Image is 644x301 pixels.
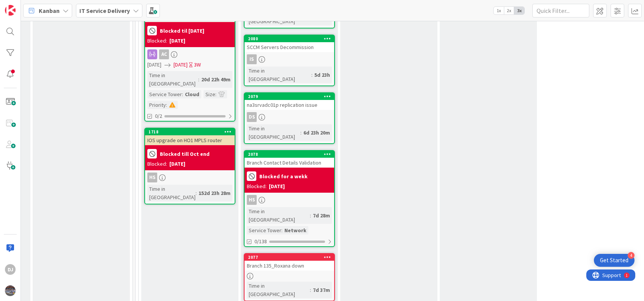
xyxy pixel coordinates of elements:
[245,93,334,110] div: 2079na3srvadc01p replication issue
[183,90,201,98] div: Cloud
[79,7,130,14] b: IT Service Delivery
[215,90,216,98] span: :
[39,3,41,9] div: 1
[245,261,334,271] div: Branch 135_Roxana down
[155,112,162,120] span: 0/2
[160,151,210,157] b: Blocked till Oct end
[147,160,167,168] div: Blocked:
[247,207,310,224] div: Time in [GEOGRAPHIC_DATA]
[247,124,300,141] div: Time in [GEOGRAPHIC_DATA]
[197,189,232,197] div: 152d 23h 28m
[147,61,161,69] span: [DATE]
[247,67,311,83] div: Time in [GEOGRAPHIC_DATA]
[269,182,285,190] div: [DATE]
[5,5,16,16] img: Visit kanbanzone.com
[39,6,60,15] span: Kanban
[169,37,185,45] div: [DATE]
[247,195,257,205] div: HS
[532,4,589,17] input: Quick Filter...
[245,112,334,122] div: DS
[147,173,157,182] div: HS
[5,264,16,275] div: DJ
[245,100,334,110] div: na3srvadc01p replication issue
[147,185,196,201] div: Time in [GEOGRAPHIC_DATA]
[504,7,514,14] span: 2x
[245,93,334,100] div: 2079
[194,61,201,69] div: 3W
[245,151,334,158] div: 2078
[204,90,215,98] div: Size
[248,255,334,260] div: 2077
[245,158,334,168] div: Branch Contact Details Validation
[159,49,169,59] div: AC
[245,254,334,271] div: 2077Branch 135_Roxana down
[311,71,313,79] span: :
[248,152,334,157] div: 2078
[245,35,334,42] div: 2080
[147,90,182,98] div: Service Tower
[247,282,310,298] div: Time in [GEOGRAPHIC_DATA]
[147,101,166,109] div: Priority
[5,285,16,296] img: avatar
[166,101,167,109] span: :
[313,71,332,79] div: 5d 23h
[248,36,334,41] div: 2080
[259,174,308,179] b: Blocked for a wekk
[594,254,635,267] div: Open Get Started checklist, remaining modules: 4
[300,128,301,137] span: :
[494,7,504,14] span: 1x
[247,226,281,234] div: Service Tower
[247,182,267,190] div: Blocked:
[600,257,628,264] div: Get Started
[196,189,197,197] span: :
[245,54,334,64] div: Is
[145,49,235,59] div: AC
[254,238,267,246] span: 0/138
[245,254,334,261] div: 2077
[160,28,204,33] b: Blocked til [DATE]
[310,211,311,220] span: :
[148,129,235,135] div: 1718
[147,37,167,45] div: Blocked:
[248,94,334,99] div: 2079
[281,226,283,234] span: :
[245,35,334,52] div: 2080SCCM Servers Decommission
[247,112,257,122] div: DS
[245,151,334,168] div: 2078Branch Contact Details Validation
[628,252,635,259] div: 4
[247,54,257,64] div: Is
[174,61,188,69] span: [DATE]
[182,90,183,98] span: :
[245,195,334,205] div: HS
[311,211,332,220] div: 7d 28m
[199,75,232,84] div: 20d 22h 49m
[145,135,235,145] div: IOS upgrade on HO1 MPLS router
[16,1,35,10] span: Support
[147,71,198,88] div: Time in [GEOGRAPHIC_DATA]
[514,7,524,14] span: 3x
[310,286,311,294] span: :
[245,42,334,52] div: SCCM Servers Decommission
[145,128,235,135] div: 1718
[301,128,332,137] div: 6d 23h 20m
[169,160,185,168] div: [DATE]
[311,286,332,294] div: 7d 37m
[145,128,235,145] div: 1718IOS upgrade on HO1 MPLS router
[145,173,235,182] div: HS
[283,226,308,234] div: Network
[198,75,199,84] span: :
